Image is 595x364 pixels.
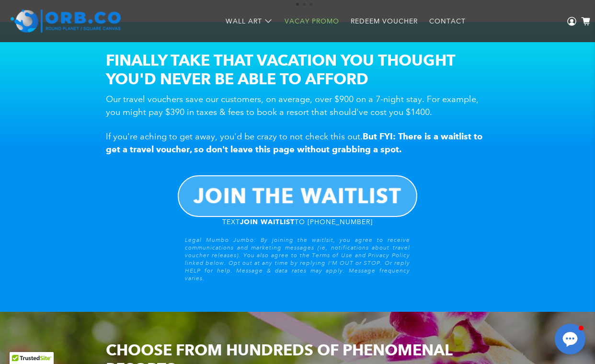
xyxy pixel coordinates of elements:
[194,183,401,208] b: JOIN THE WAITLIST
[185,237,410,282] em: Legal Mumbo Jumbo: By joining the waitlsit, you agree to receive communications and marketing mes...
[222,217,373,226] a: TEXTJOIN WAITLISTTO [PHONE_NUMBER]
[106,94,479,117] span: Our travel vouchers save our customers, on average, over $900 on a 7-night stay. For example, you...
[222,217,373,226] span: TEXT TO [PHONE_NUMBER]
[240,218,295,226] strong: JOIN WAITLIST
[106,131,482,155] span: If you're aching to get away, you'd be crazy to not check this out.
[423,9,471,34] a: Contact
[220,9,279,34] a: Wall Art
[279,9,345,34] a: Vacay Promo
[106,51,489,88] h2: FINALLY TAKE THAT VACATION YOU THOUGHT YOU'D NEVER BE ABLE TO AFFORD
[345,9,423,34] a: Redeem Voucher
[178,175,417,217] a: JOIN THE WAITLIST
[555,324,585,354] button: Open chat window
